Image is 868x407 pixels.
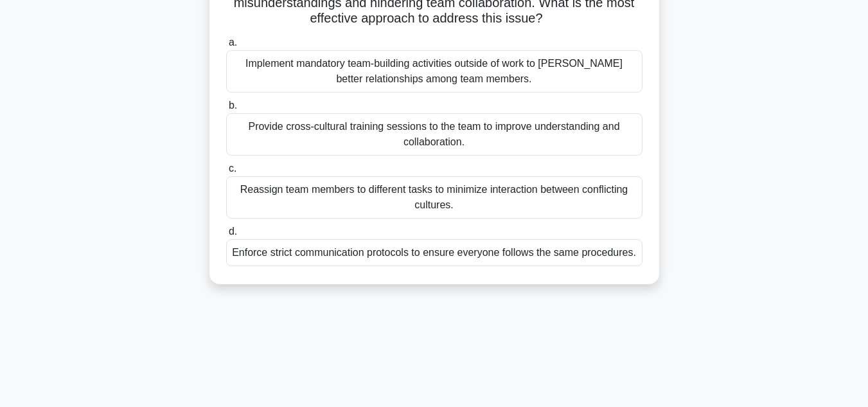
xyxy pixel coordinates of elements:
[229,100,237,111] span: b.
[229,163,236,174] span: c.
[229,226,237,237] span: d.
[226,113,642,156] div: Provide cross-cultural training sessions to the team to improve understanding and collaboration.
[226,50,642,93] div: Implement mandatory team-building activities outside of work to [PERSON_NAME] better relationship...
[226,239,642,266] div: Enforce strict communication protocols to ensure everyone follows the same procedures.
[229,37,237,48] span: a.
[226,176,642,219] div: Reassign team members to different tasks to minimize interaction between conflicting cultures.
